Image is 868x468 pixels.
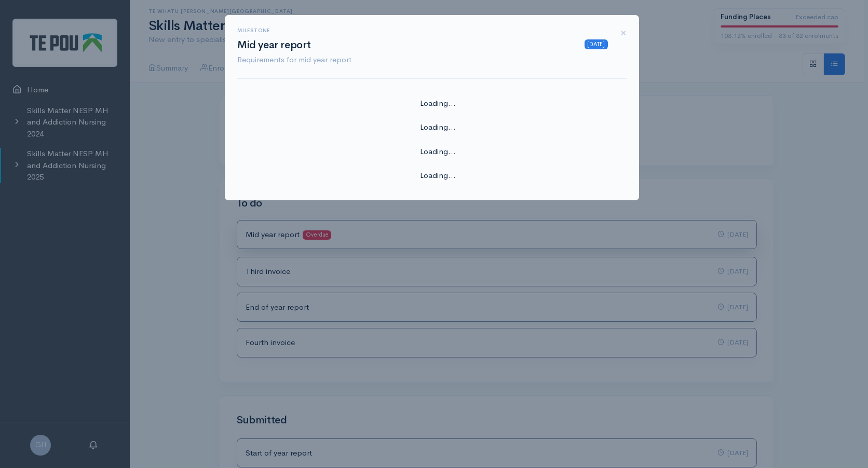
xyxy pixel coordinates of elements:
[237,91,627,116] div: Loading...
[620,25,627,40] span: ×
[237,140,627,164] div: Loading...
[620,27,627,39] button: Close
[237,163,627,188] div: Loading...
[237,115,627,140] div: Loading...
[585,39,608,49] div: [DATE]
[237,39,608,51] h2: Mid year report
[237,27,270,34] span: Milestone
[237,54,608,66] p: Requirements for mid year report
